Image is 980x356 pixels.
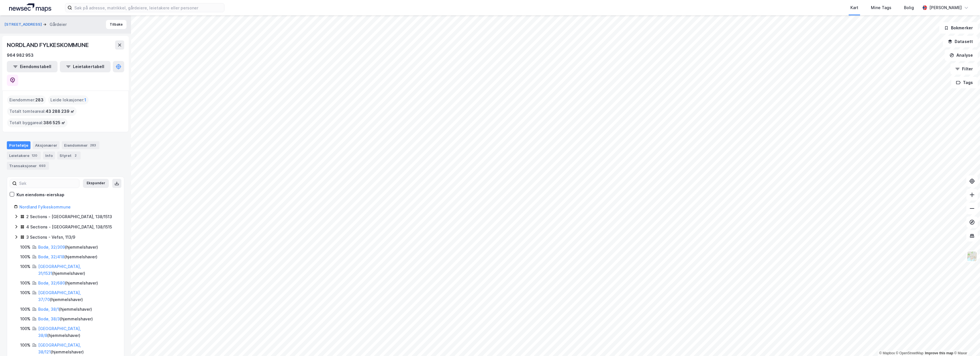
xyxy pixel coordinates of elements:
[38,316,60,321] a: Bodø, 38/3
[43,119,65,126] span: 386 525 ㎡
[62,141,99,149] div: Eiendommer
[72,3,224,12] input: Søk på adresse, matrikkel, gårdeiere, leietakere eller personer
[17,179,79,188] input: Søk
[35,97,44,103] span: 283
[38,326,81,338] a: [GEOGRAPHIC_DATA], 38/8
[33,141,60,149] div: Aksjonærer
[38,281,65,285] a: Bodø, 32/680
[20,253,30,260] div: 100%
[60,61,111,72] button: Leietakertabell
[38,263,117,277] div: ( hjemmelshaver )
[38,244,98,251] div: ( hjemmelshaver )
[925,351,953,355] a: Improve this map
[9,3,51,12] img: logo.a4113a55bc3d86da70a041830d287a7e.svg
[26,213,112,220] div: 2 Sections - [GEOGRAPHIC_DATA], 138/1513
[950,63,978,75] button: Filter
[48,95,89,105] div: Leide lokasjoner :
[43,152,55,159] div: Info
[7,40,90,50] div: NORDLAND FYLKESKOMMUNE
[73,153,78,158] div: 2
[38,245,65,249] a: Bodø, 32/309
[38,342,117,355] div: ( hjemmelshaver )
[5,22,43,27] button: [STREET_ADDRESS]
[38,306,92,313] div: ( hjemmelshaver )
[939,22,978,34] button: Bokmerker
[871,4,891,11] div: Mine Tags
[17,191,64,198] div: Kun eiendoms-eierskap
[20,342,30,349] div: 100%
[7,118,68,127] div: Totalt byggareal :
[19,204,71,209] a: Nordland Fylkeskommune
[952,329,980,356] iframe: Chat Widget
[20,289,30,296] div: 100%
[929,4,962,11] div: [PERSON_NAME]
[951,77,978,88] button: Tags
[7,152,41,159] div: Leietakere
[38,264,81,276] a: [GEOGRAPHIC_DATA], 31/1531
[7,141,30,149] div: Portefølje
[7,95,46,105] div: Eiendommer :
[896,351,924,355] a: OpenStreetMap
[20,263,30,270] div: 100%
[38,163,47,169] div: 693
[38,316,93,322] div: ( hjemmelshaver )
[50,21,67,28] div: Gårdeier
[38,307,59,312] a: Bodø, 38/1
[57,152,81,159] div: Styret
[38,289,117,303] div: ( hjemmelshaver )
[20,325,30,332] div: 100%
[945,50,978,61] button: Analyse
[7,61,58,72] button: Eiendomstabell
[20,306,30,313] div: 100%
[7,107,77,116] div: Totalt tomteareal :
[850,4,858,11] div: Kart
[904,4,914,11] div: Bolig
[84,97,86,103] span: 1
[46,108,74,115] span: 43 288 239 ㎡
[20,316,30,322] div: 100%
[83,179,109,188] button: Ekspander
[967,251,977,262] img: Z
[38,343,81,354] a: [GEOGRAPHIC_DATA], 38/121
[38,290,81,302] a: [GEOGRAPHIC_DATA], 37/70
[30,153,38,158] div: 120
[7,52,34,59] div: 964 982 953
[38,254,64,259] a: Bodø, 32/418
[7,162,49,170] div: Transaksjoner
[20,280,30,287] div: 100%
[89,142,97,148] div: 283
[26,234,75,241] div: 3 Sections - Vefsn, 113/9
[20,244,30,251] div: 100%
[26,224,112,230] div: 4 Sections - [GEOGRAPHIC_DATA], 138/1515
[38,325,117,339] div: ( hjemmelshaver )
[879,351,895,355] a: Mapbox
[952,329,980,356] div: Kontrollprogram for chat
[943,36,978,47] button: Datasett
[106,20,126,29] button: Tilbake
[38,253,97,260] div: ( hjemmelshaver )
[38,280,98,287] div: ( hjemmelshaver )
